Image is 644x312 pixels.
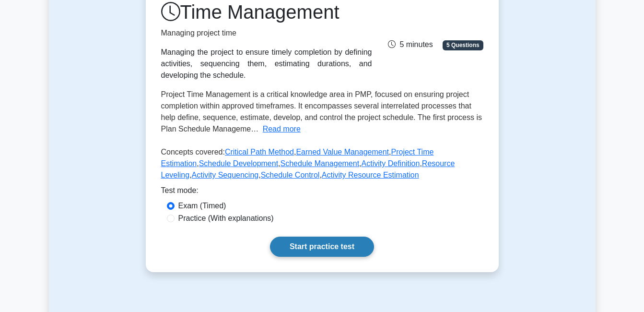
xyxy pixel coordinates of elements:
[270,237,374,257] a: Start practice test
[178,213,274,224] label: Practice (With explanations)
[322,171,419,179] a: Activity Resource Estimation
[161,27,372,39] p: Managing project time
[161,148,434,168] a: Project Time Estimation
[362,159,420,168] a: Activity Definition
[161,0,372,24] h1: Time Management
[263,123,301,135] button: Read more
[443,40,483,50] span: 5 Questions
[261,171,320,179] a: Schedule Control
[281,159,360,168] a: Schedule Management
[178,200,226,212] label: Exam (Timed)
[192,171,259,179] a: Activity Sequencing
[161,159,455,179] a: Resource Leveling
[161,90,482,133] span: Project Time Management is a critical knowledge area in PMP, focused on ensuring project completi...
[161,47,372,81] div: Managing the project to ensure timely completion by defining activities, sequencing them, estimat...
[161,185,483,200] div: Test mode:
[296,148,389,156] a: Earned Value Management
[388,40,433,48] span: 5 minutes
[199,159,278,168] a: Schedule Development
[161,146,483,185] p: Concepts covered: , , , , , , , , ,
[225,148,294,156] a: Critical Path Method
